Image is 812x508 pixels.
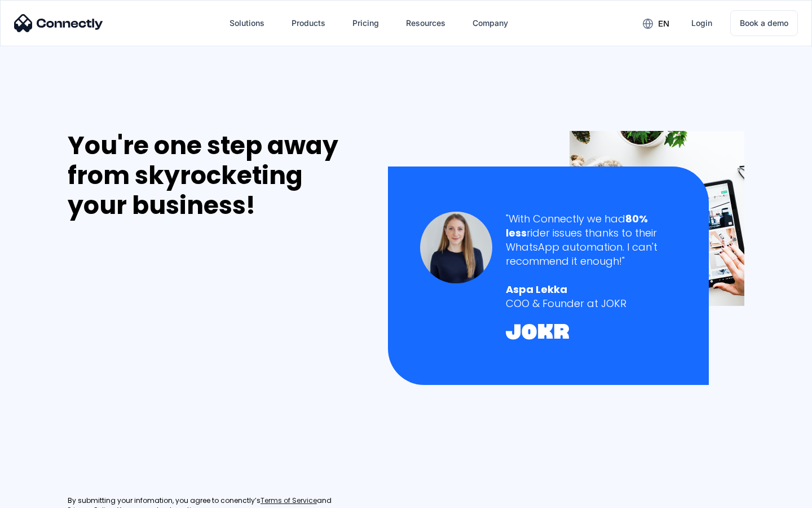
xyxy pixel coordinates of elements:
[23,488,68,504] ul: Language list
[406,15,445,31] div: Resources
[261,496,317,506] a: Terms of Service
[730,10,798,36] a: Book a demo
[68,234,237,483] iframe: Form 0
[14,14,103,32] img: Connectly Logo
[68,131,364,220] div: You're one step away from skyrocketing your business!
[343,10,388,37] a: Pricing
[230,15,264,31] div: Solutions
[292,15,325,31] div: Products
[506,282,567,296] strong: Aspa Lekka
[506,212,677,269] div: "With Connectly we had rider issues thanks to their WhatsApp automation. I can't recommend it eno...
[506,212,648,240] strong: 80% less
[352,15,379,31] div: Pricing
[658,16,669,32] div: en
[11,488,68,504] aside: Language selected: English
[682,10,721,37] a: Login
[473,15,508,31] div: Company
[506,296,677,310] div: COO & Founder at JOKR
[691,15,712,31] div: Login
